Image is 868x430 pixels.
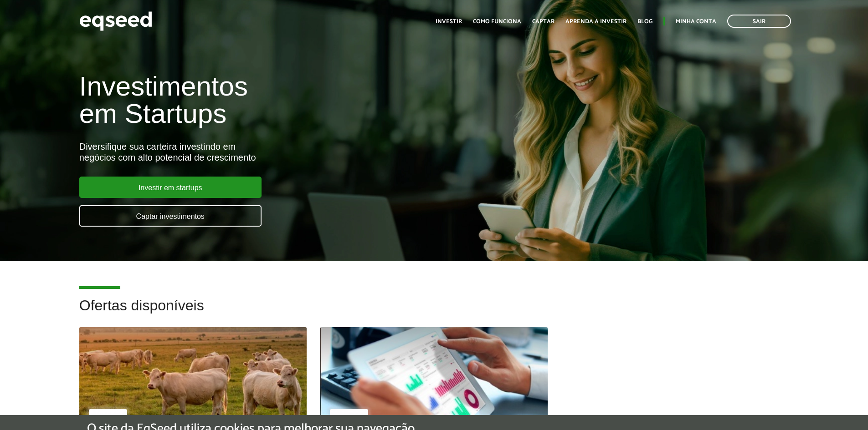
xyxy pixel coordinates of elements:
h1: Investimentos em Startups [79,73,500,127]
a: Minha conta [676,19,716,25]
a: Captar [532,19,555,25]
a: Como funciona [473,19,521,25]
a: Sair [727,15,791,28]
a: Aprenda a investir [565,19,627,25]
h2: Ofertas disponíveis [79,298,789,327]
a: Investir [436,19,462,25]
div: Diversifique sua carteira investindo em negócios com alto potencial de crescimento [79,141,500,163]
a: Captar investimentos [79,205,262,227]
a: Investir em startups [79,177,262,198]
a: Blog [637,19,652,25]
img: EqSeed [79,9,152,33]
